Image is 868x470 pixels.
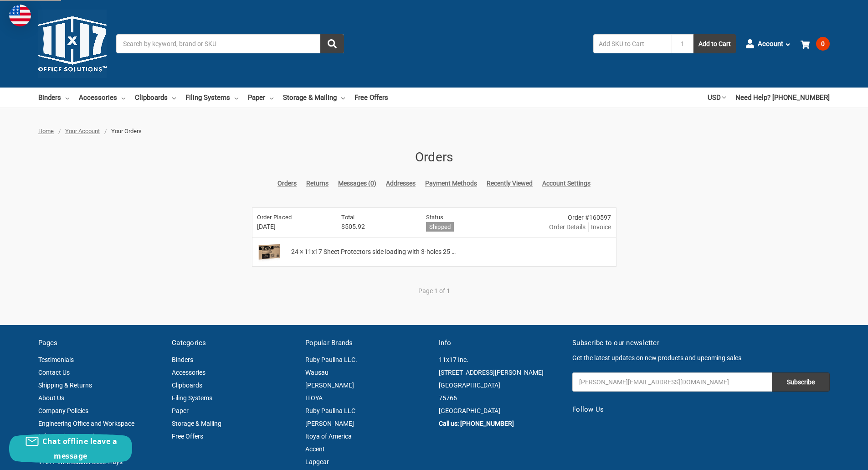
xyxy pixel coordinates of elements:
a: Accessories [172,369,205,376]
a: Binders [38,88,69,108]
a: USD [708,88,726,108]
h5: Subscribe to our newsletter [572,338,830,348]
button: Chat offline leave a message [9,434,132,463]
a: Testimonials [38,356,74,363]
a: Itoya of America [305,433,352,440]
a: About Us [38,394,64,402]
h1: Orders [252,148,616,167]
a: Accessories [79,88,125,108]
a: Home [38,128,54,134]
address: 11x17 Inc. [STREET_ADDRESS][PERSON_NAME] [GEOGRAPHIC_DATA] 75766 [GEOGRAPHIC_DATA] [439,353,563,417]
a: Company Policies [38,407,88,414]
a: Ruby Paulina LLC. [305,356,357,363]
a: Paper [172,407,189,414]
h6: Order Placed [257,213,327,222]
h5: Categories [172,338,296,348]
a: Free Offers [354,88,388,108]
h6: Shipped [426,222,454,232]
a: Ruby Paulina LLC [305,407,355,414]
a: Need Help? [PHONE_NUMBER] [735,88,830,108]
a: [PERSON_NAME] [305,420,354,427]
span: Account [758,39,783,49]
img: duty and tax information for United States [9,5,31,26]
span: Invoice [591,222,611,232]
a: Filing Systems [172,394,212,402]
h5: Info [439,338,563,348]
span: Your Orders [111,128,142,134]
span: 24 × 11x17 Sheet Protectors side loading with 3-holes 25 … [291,247,456,257]
a: Returns [306,179,329,188]
a: Account [745,32,791,56]
a: Orders [277,179,297,188]
button: Add to Cart [693,34,736,53]
a: Account Settings [542,179,591,188]
a: Order Details [549,222,586,232]
a: Storage & Mailing [283,88,345,108]
h6: Total [341,213,411,222]
h5: Follow Us [572,404,830,415]
span: [DATE] [257,222,327,232]
a: Engineering Office and Workspace Information Magazine [38,420,134,440]
a: Lapgear [305,458,329,465]
span: $505.92 [341,222,411,232]
a: Call us: [PHONE_NUMBER] [439,420,514,427]
a: [PERSON_NAME] [305,382,354,389]
a: Storage & Mailing [172,420,221,427]
a: Free Offers [172,433,203,440]
p: Get the latest updates on new products and upcoming sales [572,353,830,363]
input: Subscribe [772,372,830,392]
a: Paper [248,88,273,108]
li: Page 1 of 1 [418,286,451,296]
img: 11x17.com [38,10,107,78]
h6: Status [426,213,534,222]
div: Order #160597 [549,213,611,222]
span: Chat offline leave a message [42,436,117,461]
a: 11x17 Wire Basket Desk Trays [38,458,123,465]
a: Recently Viewed [487,179,533,188]
a: Addresses [386,179,416,188]
a: Clipboards [135,88,176,108]
a: Your Account [65,128,100,134]
input: Search by keyword, brand or SKU [116,34,344,53]
input: Add SKU to Cart [593,34,672,53]
h5: Pages [38,338,162,348]
a: Filing Systems [185,88,238,108]
a: Wausau [305,369,329,376]
a: Clipboards [172,382,202,389]
a: Payment Methods [425,179,477,188]
a: Binders [172,356,193,363]
input: Your email address [572,372,772,392]
iframe: Google Customer Reviews [793,445,868,470]
img: 11x17 Sheet Protectors side loading with 3-holes 25 Sleeves Durable Archival safe Crystal Clear [254,241,284,263]
h5: Popular Brands [305,338,429,348]
a: Accent [305,445,325,453]
a: Shipping & Returns [38,382,92,389]
span: 0 [816,37,830,51]
a: 0 [801,32,830,56]
a: Contact Us [38,369,70,376]
a: Messages (0) [338,179,376,188]
a: ITOYA [305,394,323,402]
